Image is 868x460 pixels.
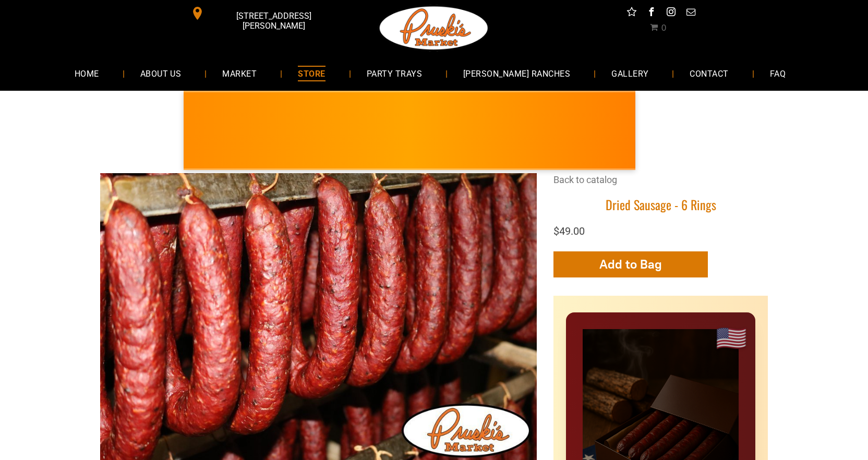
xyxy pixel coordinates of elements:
[298,66,325,81] span: STORE
[59,59,115,87] a: HOME
[448,59,586,87] a: [PERSON_NAME] RANCHES
[553,173,768,197] div: Breadcrumbs
[684,5,698,21] a: email
[207,59,272,87] a: MARKET
[661,23,666,33] span: 0
[665,5,678,21] a: instagram
[553,197,768,213] h1: Dried Sausage - 6 Rings
[599,257,662,272] span: Add to Bag
[553,251,708,277] button: Add to Bag
[596,59,664,87] a: GALLERY
[282,59,341,87] a: STORE
[553,174,617,185] a: Back to catalog
[645,5,658,21] a: facebook
[351,59,438,87] a: PARTY TRAYS
[553,225,585,237] span: $49.00
[184,5,343,21] a: [STREET_ADDRESS][PERSON_NAME]
[625,5,638,21] a: Social network
[207,6,341,36] span: [STREET_ADDRESS][PERSON_NAME]
[754,59,801,87] a: FAQ
[674,59,744,87] a: CONTACT
[125,59,197,87] a: ABOUT US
